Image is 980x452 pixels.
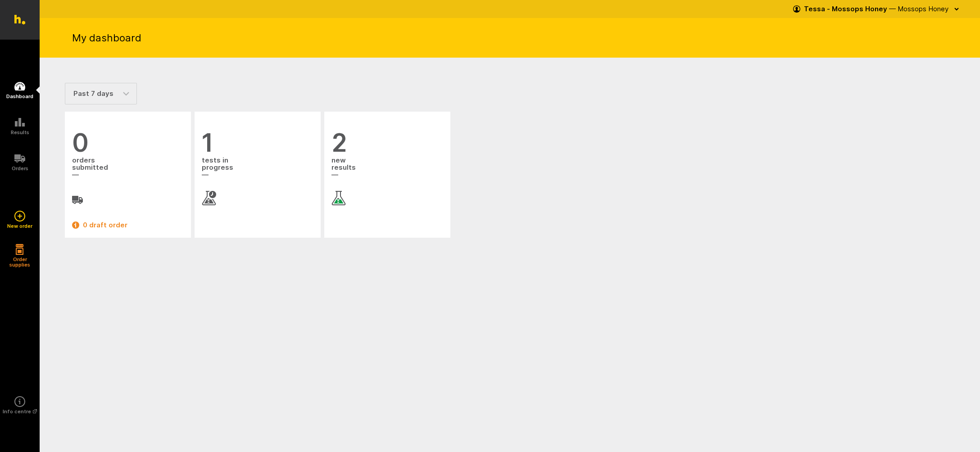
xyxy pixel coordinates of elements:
a: 2 newresults [331,130,443,205]
span: 2 [331,130,443,156]
h1: My dashboard [72,31,141,45]
h5: Dashboard [6,94,33,99]
h5: Info centre [3,409,37,414]
a: 0 draft order [72,220,184,231]
h5: Results [11,130,29,135]
a: 1 tests inprogress [202,130,313,205]
span: orders submitted [72,156,184,180]
span: tests in progress [202,156,313,180]
span: — Mossops Honey [889,5,948,13]
strong: Tessa - Mossops Honey [804,5,887,13]
span: 0 [72,130,184,156]
span: 1 [202,130,313,156]
a: 0 orderssubmitted [72,130,184,205]
span: new results [331,156,443,180]
h5: Order supplies [6,257,33,267]
h5: New order [7,223,32,229]
button: Tessa - Mossops Honey — Mossops Honey [793,2,962,16]
h5: Orders [12,166,28,171]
